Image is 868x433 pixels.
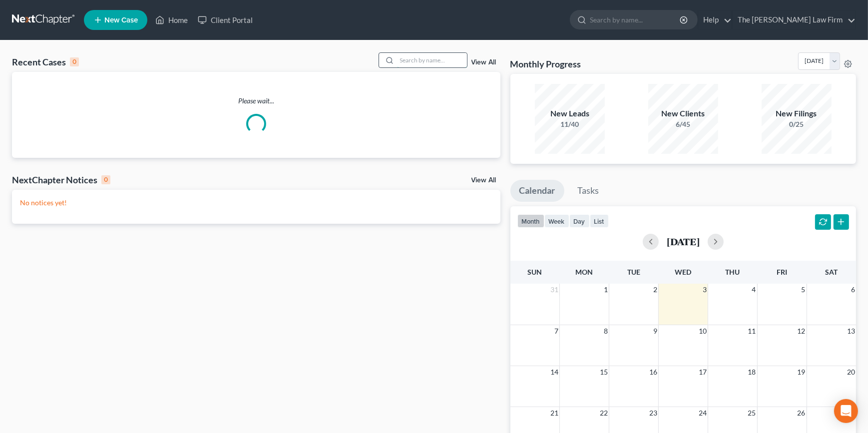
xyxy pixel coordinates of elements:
[762,108,832,119] div: New Filings
[603,284,609,296] span: 1
[193,11,258,29] a: Client Portal
[747,366,757,378] span: 18
[569,180,608,202] a: Tasks
[517,214,544,228] button: month
[648,407,658,419] span: 23
[471,59,496,66] a: View All
[702,284,708,296] span: 3
[698,325,708,337] span: 10
[648,108,718,119] div: New Clients
[652,325,658,337] span: 9
[648,366,658,378] span: 16
[698,11,732,29] a: Help
[544,214,569,228] button: week
[510,58,581,70] h3: Monthly Progress
[549,284,559,296] span: 31
[777,268,787,276] span: Fri
[150,11,193,29] a: Home
[797,366,807,378] span: 19
[20,198,492,208] p: No notices yet!
[698,366,708,378] span: 17
[648,119,718,129] div: 6/45
[549,366,559,378] span: 14
[698,407,708,419] span: 24
[101,175,110,184] div: 0
[12,56,79,68] div: Recent Cases
[850,284,856,296] span: 6
[569,214,590,228] button: day
[535,119,605,129] div: 11/40
[751,284,757,296] span: 4
[725,268,740,276] span: Thu
[762,119,832,129] div: 0/25
[70,57,79,66] div: 0
[397,53,467,67] input: Search by name...
[603,325,609,337] span: 8
[510,180,564,202] a: Calendar
[801,284,807,296] span: 5
[846,325,856,337] span: 13
[104,16,138,24] span: New Case
[590,214,609,228] button: list
[553,325,559,337] span: 7
[575,268,593,276] span: Mon
[590,10,681,29] input: Search by name...
[747,325,757,337] span: 11
[549,407,559,419] span: 21
[627,268,640,276] span: Tue
[652,284,658,296] span: 2
[667,236,700,247] h2: [DATE]
[846,366,856,378] span: 20
[12,96,500,106] p: Please wait...
[535,108,605,119] div: New Leads
[471,177,496,184] a: View All
[599,366,609,378] span: 15
[12,174,110,186] div: NextChapter Notices
[797,407,807,419] span: 26
[599,407,609,419] span: 22
[527,268,542,276] span: Sun
[797,325,807,337] span: 12
[733,11,856,29] a: The [PERSON_NAME] Law Firm
[675,268,691,276] span: Wed
[747,407,757,419] span: 25
[825,268,838,276] span: Sat
[834,399,858,423] div: Open Intercom Messenger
